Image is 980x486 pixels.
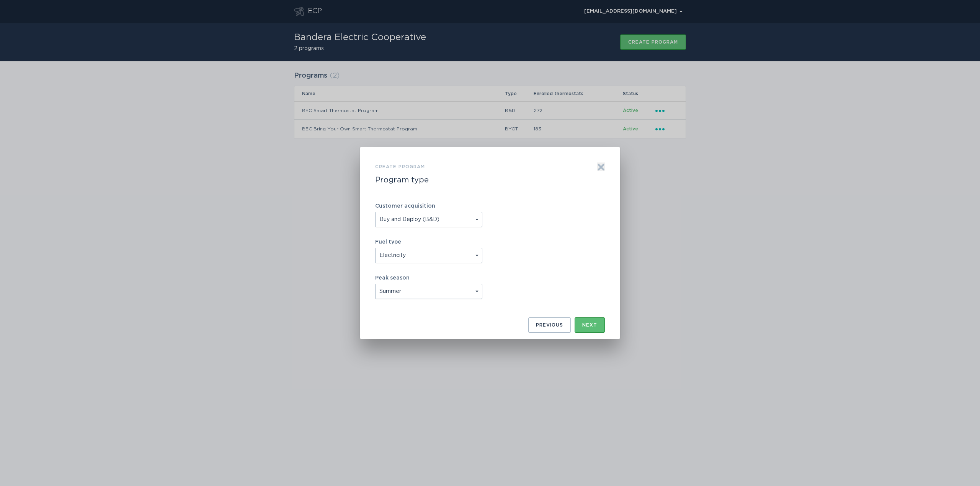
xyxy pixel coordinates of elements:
[375,176,429,185] h2: Program type
[375,275,410,281] label: Peak season
[528,317,571,333] button: Previous
[536,323,563,327] div: Previous
[575,317,605,333] button: Next
[360,147,620,339] div: Form to create a program
[375,163,425,171] h3: Create program
[375,239,401,245] label: Fuel type
[597,163,605,171] button: Exit
[375,203,435,209] label: Customer acquisition
[582,323,597,327] div: Next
